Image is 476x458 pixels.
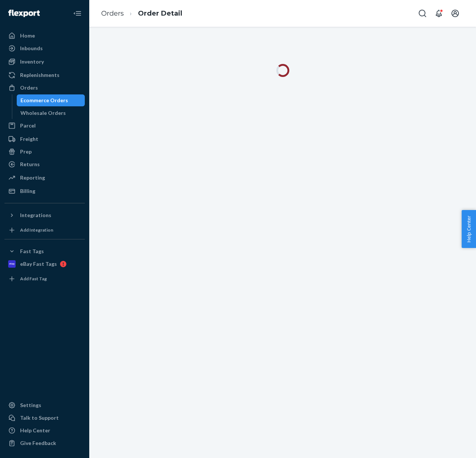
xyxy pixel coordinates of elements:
div: Reporting [20,174,45,181]
div: Wholesale Orders [20,109,66,117]
div: Inbounds [20,45,43,52]
div: eBay Fast Tags [20,260,57,268]
a: Settings [4,399,85,411]
a: eBay Fast Tags [4,258,85,270]
button: Integrations [4,209,85,221]
a: Freight [4,133,85,145]
div: Fast Tags [20,248,44,255]
a: Parcel [4,120,85,132]
div: Add Integration [20,227,53,233]
a: Add Integration [4,224,85,236]
div: Replenishments [20,71,59,79]
a: Returns [4,158,85,170]
div: Freight [20,135,38,143]
button: Talk to Support [4,412,85,424]
a: Reporting [4,172,85,184]
div: Settings [20,401,41,409]
button: Fast Tags [4,245,85,257]
div: Prep [20,148,32,155]
div: Talk to Support [20,414,59,422]
div: Ecommerce Orders [20,97,68,104]
div: Parcel [20,122,36,129]
iframe: Opens a widget where you can chat to one of our agents [428,436,469,454]
img: Flexport logo [8,10,40,17]
a: Order Detail [138,9,182,17]
a: Wholesale Orders [17,107,85,119]
button: Open notifications [431,6,446,21]
a: Prep [4,146,85,158]
div: Help Center [20,427,50,434]
div: Billing [20,187,35,195]
ol: breadcrumbs [95,3,188,25]
a: Orders [101,9,124,17]
div: Returns [20,161,40,168]
div: Home [20,32,35,39]
button: Close Navigation [70,6,85,21]
button: Give Feedback [4,437,85,449]
a: Help Center [4,425,85,436]
a: Home [4,30,85,42]
div: Give Feedback [20,439,56,447]
button: Open Search Box [415,6,430,21]
a: Inbounds [4,42,85,54]
div: Integrations [20,212,51,219]
button: Open account menu [448,6,463,21]
div: Add Fast Tag [20,275,47,282]
div: Inventory [20,58,44,65]
div: Orders [20,84,38,91]
a: Inventory [4,56,85,68]
a: Billing [4,185,85,197]
a: Orders [4,82,85,94]
a: Ecommerce Orders [17,94,85,106]
button: Help Center [461,210,476,248]
a: Add Fast Tag [4,273,85,285]
a: Replenishments [4,69,85,81]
